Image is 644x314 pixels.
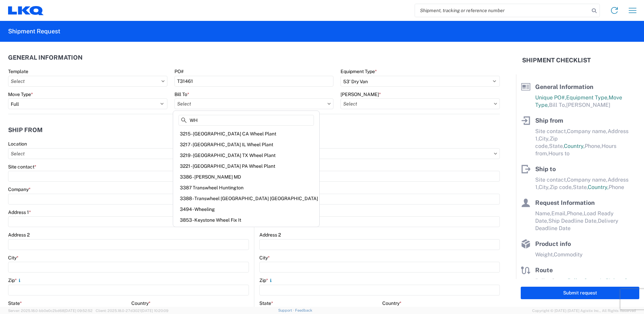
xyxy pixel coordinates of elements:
span: City, [539,184,550,190]
span: Company name, [567,177,608,183]
label: State [259,300,273,306]
span: [PERSON_NAME] [566,102,610,108]
label: Site contact [8,164,36,170]
label: Bill To [174,91,189,97]
span: Company name, [567,128,608,134]
label: Template [8,68,28,74]
div: 3386 - [PERSON_NAME] MD [174,171,318,182]
a: Support [278,308,295,312]
span: Email, [551,210,567,217]
button: Submit request [521,287,639,299]
h2: Ship from [8,127,43,133]
label: City [259,255,270,261]
label: Country [131,300,151,306]
div: 3217 - [GEOGRAPHIC_DATA] IL Wheel Plant [174,139,318,150]
div: 3388 - Transwheel [GEOGRAPHIC_DATA] [GEOGRAPHIC_DATA] [174,193,318,204]
span: General Information [535,83,593,90]
span: [DATE] 09:52:52 [64,309,93,313]
label: State [8,300,22,306]
span: Name, [535,210,551,217]
span: Unique PO#, [535,94,566,101]
span: Weight, [535,251,554,258]
span: Pallet Count in Pickup Stops equals Pallet Count in delivery stops [535,278,639,291]
span: Server: 2025.18.0-bb0e0c2bd68 [8,309,93,313]
label: PO# [174,68,184,74]
span: Product info [535,240,571,247]
div: 3494 - Wheeling [174,204,318,215]
label: Zip [259,277,273,283]
label: Company [8,186,31,192]
input: Select [8,148,249,159]
input: Select [341,98,500,109]
span: Phone, [585,143,602,149]
span: Site contact, [535,177,567,183]
label: City [8,255,19,261]
h2: Shipment Checklist [522,56,591,64]
span: Pallet Count, [535,278,568,284]
label: Equipment Type [341,68,377,74]
h2: General Information [8,54,83,61]
label: Zip [8,277,22,283]
span: Country, [588,184,609,190]
div: 3215 - [GEOGRAPHIC_DATA] CA Wheel Plant [174,128,318,139]
h2: Shipment Request [8,27,60,35]
a: Feedback [295,308,312,312]
label: Address 2 [259,232,281,238]
span: Bill To, [549,102,566,108]
input: Select [8,76,167,87]
label: Location [8,141,27,147]
span: Equipment Type, [566,94,609,101]
input: Select [174,98,334,109]
span: Copyright © [DATE]-[DATE] Agistix Inc., All Rights Reserved [532,308,636,314]
span: [DATE] 10:20:09 [141,309,168,313]
span: Phone [609,184,624,190]
span: Client: 2025.18.0-27d3021 [96,309,168,313]
span: State, [573,184,588,190]
label: Address 1 [8,209,31,215]
span: Hours to [548,150,570,157]
span: Ship from [535,117,563,124]
span: Zip code, [550,184,573,190]
span: State, [549,143,564,149]
div: 3387 Transwheel Huntington [174,182,318,193]
label: Country [382,300,401,306]
div: 3219 - [GEOGRAPHIC_DATA] TX Wheel Plant [174,150,318,161]
span: Site contact, [535,128,567,134]
span: Commodity [554,251,583,258]
label: Move Type [8,91,33,97]
label: [PERSON_NAME] [341,91,381,97]
span: Phone, [567,210,584,217]
div: 3221 - [GEOGRAPHIC_DATA] PA Wheel Plant [174,161,318,171]
span: Ship to [535,165,556,172]
span: Request Information [535,199,595,206]
input: Select [259,148,500,159]
label: Address 2 [8,232,30,238]
span: Country, [564,143,585,149]
input: Shipment, tracking or reference number [415,4,589,17]
span: City, [539,135,550,142]
span: Route [535,266,553,274]
div: 3853 - Keystone Wheel Fix It [174,215,318,225]
span: Ship Deadline Date, [548,218,598,224]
